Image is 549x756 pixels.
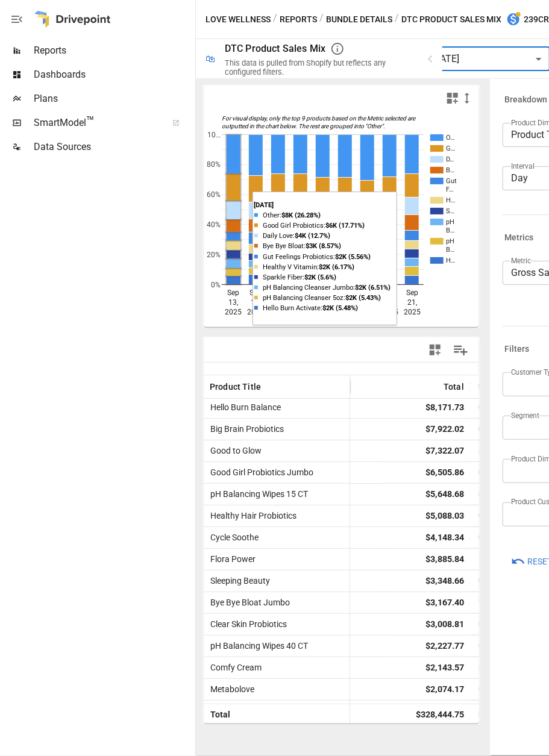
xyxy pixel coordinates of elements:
[205,570,270,592] span: Sleeping Beauty
[425,614,464,635] div: $3,008.81
[205,527,259,548] span: Cycle Soothe
[446,145,455,152] text: G…
[425,701,464,722] div: $1,424.11
[262,378,279,395] button: Sort
[205,592,290,613] span: Bye Bye Bloat Jumbo
[446,196,455,204] text: H…
[425,462,464,483] div: $6,505.86
[207,190,221,199] text: 60%
[511,161,535,171] label: Interval
[227,289,239,297] text: Sep
[425,636,464,657] div: $2,227.77
[446,237,454,245] text: pH
[425,549,464,570] div: $3,885.84
[511,411,539,421] label: Segment
[340,298,350,307] text: 18,
[34,92,193,106] span: Plans
[425,505,464,526] div: $5,088.03
[205,440,262,461] span: Good to Glow
[225,58,409,77] div: This data is pulled from Shopify but reflects any configured filters.
[504,343,530,356] h6: Filters
[273,298,283,307] text: 15,
[381,308,398,316] text: 2025
[446,246,454,254] text: B…
[225,308,242,316] text: 2025
[204,110,463,327] svg: A chart.
[416,704,464,725] div: $328,444.75
[205,704,230,725] span: Total
[273,12,277,27] div: /
[446,134,454,142] text: O…
[446,166,454,174] text: B…
[205,484,308,505] span: pH Balancing Wipes 15 CT
[205,701,293,722] span: Daily Love Electrolytes
[211,281,221,289] text: 0%
[247,308,264,316] text: 2025
[292,308,309,316] text: 2025
[384,289,396,297] text: Sep
[205,419,284,440] span: Big Brain Probiotics
[34,140,193,154] span: Data Sources
[249,289,262,297] text: Sep
[425,570,464,592] div: $3,348.66
[251,298,260,307] text: 14,
[362,289,374,297] text: Sep
[210,381,261,393] span: Product Title
[205,549,256,570] span: Flora Power
[504,231,534,245] h6: Metrics
[294,289,306,297] text: Sep
[34,116,159,130] span: SmartModel
[425,592,464,613] div: $3,167.40
[205,657,262,678] span: Comfy Cream
[222,115,416,122] text: For visual display, only the top 9 products based on the Metric selected are
[446,207,454,215] text: S…
[339,289,351,297] text: Sep
[406,289,418,297] text: Sep
[447,337,474,364] button: Manage Columns
[280,12,317,27] button: Reports
[34,43,193,58] span: Reports
[318,298,328,307] text: 17,
[317,289,329,297] text: Sep
[337,308,354,316] text: 2025
[205,53,215,64] div: 🛍
[446,257,455,264] text: H…
[326,12,392,27] button: Bundle Details
[205,505,296,526] span: Healthy Hair Probiotics
[363,298,372,307] text: 19,
[272,289,284,297] text: Sep
[228,298,238,307] text: 13,
[446,177,457,185] text: Gut
[446,218,454,226] text: pH
[425,527,464,548] div: $4,148.34
[205,614,287,635] span: Clear Skin Probiotics
[511,255,531,266] label: Metric
[205,679,254,700] span: Metabolove
[207,131,221,139] text: 10…
[446,155,454,163] text: D…
[205,636,308,657] span: pH Balancing Wipes 40 CT
[425,657,464,678] div: $2,143.57
[444,382,464,392] div: Total
[86,114,95,129] span: ™
[205,397,281,418] span: Hello Burn Balance
[385,298,395,307] text: 20,
[207,251,221,259] text: 20%
[205,12,271,27] button: Love Wellness
[504,93,548,107] h6: Breakdown
[205,462,313,483] span: Good Girl Probiotics Jumbo
[446,226,454,234] text: B…
[446,186,453,193] text: F…
[425,440,464,461] div: $7,322.07
[359,308,376,316] text: 2025
[207,161,221,169] text: 80%
[425,419,464,440] div: $7,922.02
[295,298,305,307] text: 16,
[269,308,286,316] text: 2025
[425,679,464,700] div: $2,074.17
[395,12,399,27] div: /
[225,43,325,54] div: DTC Product Sales Mix
[425,397,464,418] div: $8,171.73
[315,308,331,316] text: 2025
